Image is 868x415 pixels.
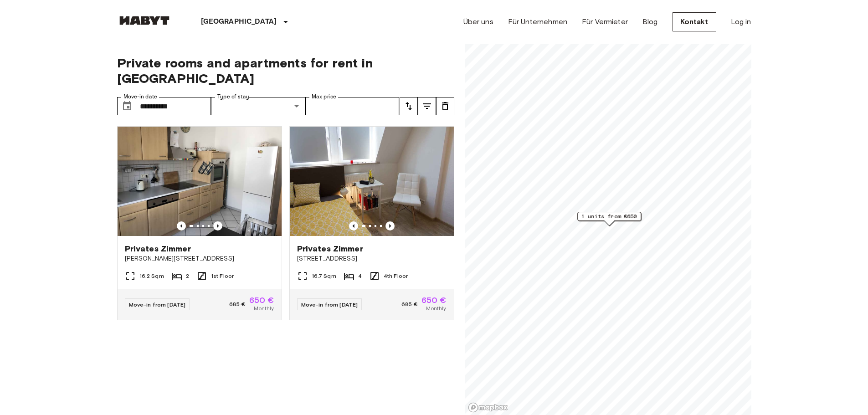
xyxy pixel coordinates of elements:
[349,221,358,231] button: Previous image
[577,212,641,226] div: Map marker
[508,16,567,27] a: Für Unternehmen
[426,304,446,313] span: Monthly
[125,254,274,263] span: [PERSON_NAME][STREET_ADDRESS]
[582,16,628,27] a: Für Vermieter
[297,243,363,254] span: Privates Zimmer
[211,272,234,280] span: 1st Floor
[213,221,222,231] button: Previous image
[129,301,186,308] span: Move-in from [DATE]
[177,221,186,231] button: Previous image
[418,97,436,115] button: tune
[118,97,136,115] button: Choose date, selected date is 1 Oct 2025
[578,212,642,226] div: Map marker
[401,300,418,308] span: 685 €
[117,126,282,320] a: Marketing picture of unit DE-04-031-001-01HFPrevious imagePrevious imagePrivates Zimmer[PERSON_NA...
[673,12,716,31] a: Kontakt
[125,243,191,254] span: Privates Zimmer
[468,402,508,413] a: Mapbox logo
[312,93,336,101] label: Max price
[297,254,447,263] span: [STREET_ADDRESS]
[421,296,447,304] span: 650 €
[301,301,358,308] span: Move-in from [DATE]
[139,272,164,280] span: 16.2 Sqm
[289,126,454,320] a: Marketing picture of unit DE-04-013-001-01HFPrevious imagePrevious imagePrivates Zimmer[STREET_AD...
[290,127,454,236] img: Marketing picture of unit DE-04-013-001-01HF
[400,97,418,115] button: tune
[123,93,157,101] label: Move-in date
[249,296,274,304] span: 650 €
[229,300,246,308] span: 685 €
[731,16,751,27] a: Log in
[217,93,249,101] label: Type of stay
[358,272,362,280] span: 4
[254,304,274,313] span: Monthly
[436,97,454,115] button: tune
[463,16,493,27] a: Über uns
[581,212,637,220] span: 1 units from €650
[201,16,277,27] p: [GEOGRAPHIC_DATA]
[117,16,172,25] img: Habyt
[312,272,336,280] span: 16.7 Sqm
[385,221,395,231] button: Previous image
[642,16,658,27] a: Blog
[186,272,189,280] span: 2
[118,127,282,236] img: Marketing picture of unit DE-04-031-001-01HF
[384,272,408,280] span: 4th Floor
[117,55,454,86] span: Private rooms and apartments for rent in [GEOGRAPHIC_DATA]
